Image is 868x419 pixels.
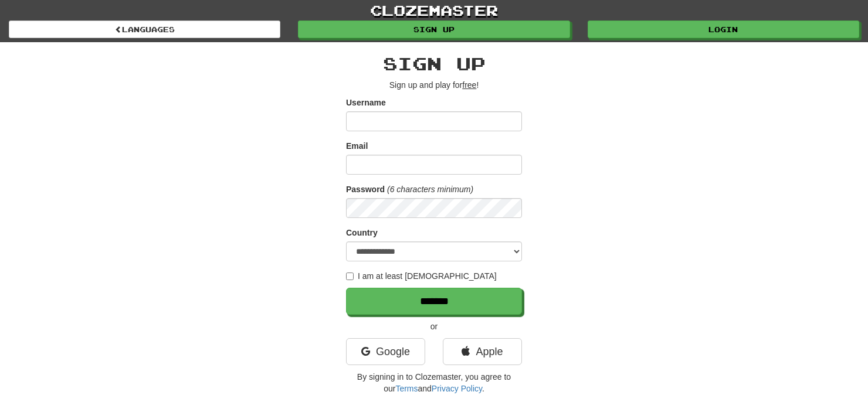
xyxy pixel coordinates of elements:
a: Sign up [298,21,569,38]
label: Username [346,97,386,108]
label: I am at least [DEMOGRAPHIC_DATA] [346,270,497,282]
em: (6 characters minimum) [387,185,473,194]
a: Apple [443,338,522,365]
p: or [346,321,522,332]
a: Google [346,338,425,365]
label: Password [346,183,385,195]
input: I am at least [DEMOGRAPHIC_DATA] [346,272,354,280]
label: Country [346,227,378,239]
u: free [462,80,476,90]
a: Privacy Policy [432,384,482,393]
a: Languages [9,21,280,38]
label: Email [346,140,368,152]
a: Login [588,21,859,38]
p: Sign up and play for ! [346,79,522,91]
h2: Sign up [346,54,522,73]
p: By signing in to Clozemaster, you agree to our and . [346,371,522,394]
a: Terms [395,384,418,393]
